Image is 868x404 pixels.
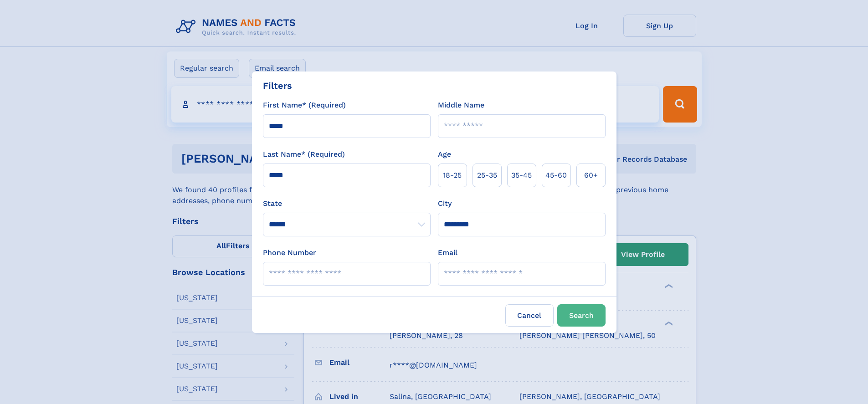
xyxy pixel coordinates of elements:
span: 60+ [584,170,598,181]
span: 18‑25 [443,170,462,181]
label: Last Name* (Required) [263,149,345,160]
div: Filters [263,79,292,92]
label: Age [438,149,451,160]
button: Search [557,304,606,327]
label: Cancel [505,304,554,327]
label: Phone Number [263,247,316,258]
span: 45‑60 [545,170,567,181]
label: Middle Name [438,100,484,111]
span: 25‑35 [477,170,497,181]
label: City [438,198,452,209]
span: 35‑45 [511,170,532,181]
label: Email [438,247,457,258]
label: State [263,198,431,209]
label: First Name* (Required) [263,100,346,111]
